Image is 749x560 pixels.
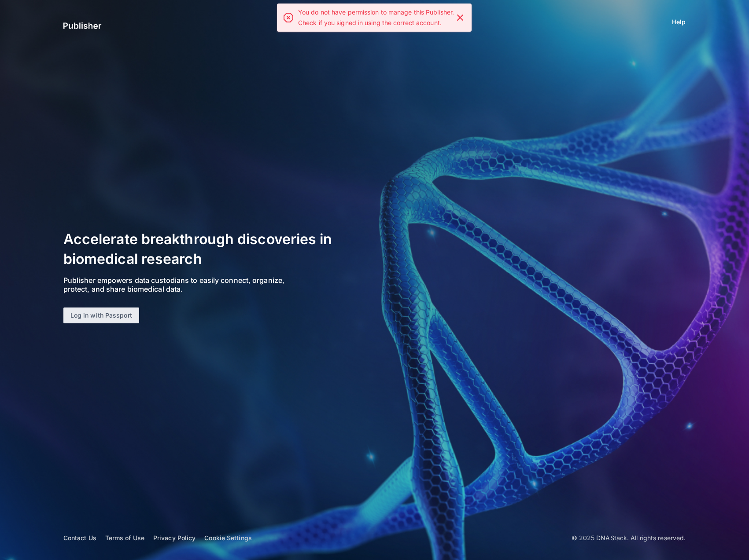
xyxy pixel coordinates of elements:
a: Help [672,18,686,26]
a: Log in with Passport [63,307,139,323]
h1: Accelerate breakthrough discoveries in biomedical research [63,230,350,269]
a: Privacy Policy [153,534,196,542]
p: Publisher empowers data custodians to easily connect, organize, protect, and share biomedical data. [63,276,291,293]
img: publisher-logo-white.svg [63,20,102,31]
a: Contact Us [63,534,96,542]
p: © 2025 DNAStack. All rights reserved. [572,534,686,542]
a: Cookie Settings [204,534,252,542]
span: You do not have permission to manage this Publisher. Check if you signed in using the correct acc... [298,8,454,26]
a: Terms of Use [105,534,144,542]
